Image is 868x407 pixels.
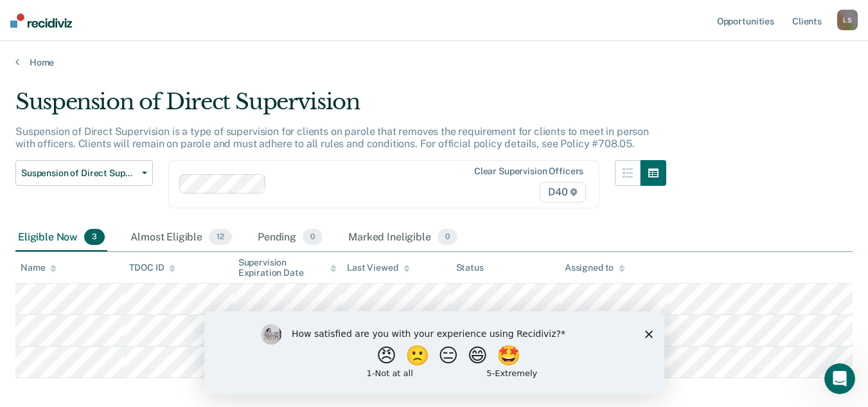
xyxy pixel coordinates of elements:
[565,262,625,273] div: Assigned to
[209,229,232,246] span: 12
[129,262,175,273] div: TDOC ID
[15,57,853,68] a: Home
[238,257,337,279] div: Supervision Expiration Date
[438,229,457,246] span: 0
[84,229,105,246] span: 3
[15,125,649,150] p: Suspension of Direct Supervision is a type of supervision for clients on parole that removes the ...
[540,182,586,203] span: D40
[128,224,235,252] div: Almost Eligible12
[255,224,325,252] div: Pending0
[456,262,484,273] div: Status
[303,229,323,246] span: 0
[15,89,666,125] div: Suspension of Direct Supervision
[824,363,855,394] iframe: Intercom live chat
[21,262,57,273] div: Name
[474,166,583,177] div: Clear supervision officers
[346,224,460,252] div: Marked Ineligible0
[204,311,664,394] iframe: Survey by Kim from Recidiviz
[347,262,409,273] div: Last Viewed
[837,10,858,30] button: LS
[837,10,858,30] div: L S
[15,224,107,252] div: Eligible Now3
[10,14,72,28] img: Recidiviz
[15,160,153,186] button: Suspension of Direct Supervision
[21,168,137,179] span: Suspension of Direct Supervision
